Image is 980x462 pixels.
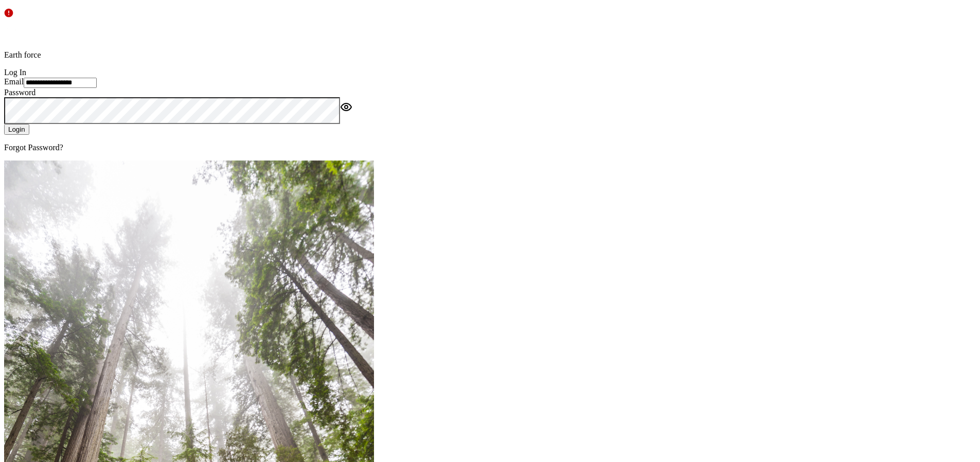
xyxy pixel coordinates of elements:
[4,124,29,135] button: Login
[4,8,13,17] img: svg%3e
[4,68,26,77] label: Log In
[4,50,976,60] p: Earth force
[4,77,24,86] label: Email
[4,143,976,152] p: Forgot Password?
[4,88,35,97] label: Password
[4,28,16,40] img: earthforce-logo-white-uG4MPadI.svg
